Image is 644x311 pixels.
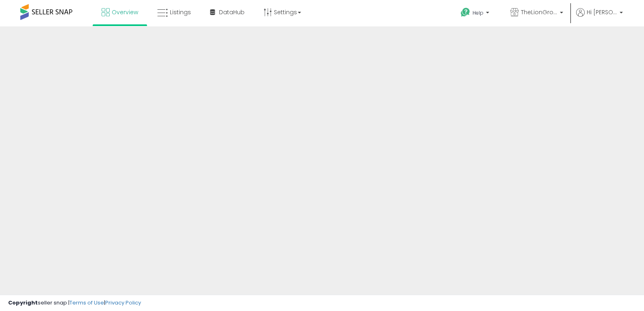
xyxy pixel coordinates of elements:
i: Get Help [460,7,471,17]
a: Help [454,1,497,26]
div: seller snap | | [8,299,141,307]
span: Hi [PERSON_NAME] [587,8,617,16]
span: TheLionGroup US [521,8,557,16]
span: Help [473,9,484,16]
strong: Copyright [8,299,38,307]
a: Privacy Policy [105,299,141,307]
a: Hi [PERSON_NAME] [576,8,623,26]
a: Terms of Use [69,299,104,307]
span: Listings [170,8,191,16]
span: DataHub [219,8,245,16]
span: Overview [112,8,138,16]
